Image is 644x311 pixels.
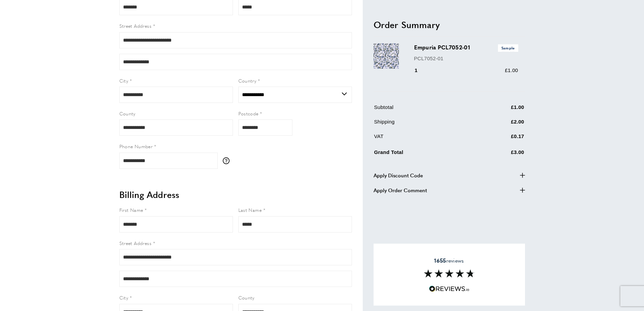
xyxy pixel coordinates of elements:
[374,103,477,116] td: Subtotal
[498,44,518,51] span: Sample
[478,118,524,131] td: £2.00
[119,206,143,213] span: First Name
[223,157,233,164] button: More information
[374,18,525,30] h2: Order Summary
[414,66,427,74] div: 1
[434,256,446,264] strong: 1655
[414,54,518,62] p: PCL7052-01
[119,240,152,246] span: Street Address
[374,186,427,194] span: Apply Order Comment
[119,77,128,84] span: City
[414,43,518,51] h3: Empuria PCL7052-01
[119,143,153,150] span: Phone Number
[374,118,477,131] td: Shipping
[374,132,477,146] td: VAT
[478,103,524,116] td: £1.00
[238,110,259,117] span: Postcode
[429,286,470,292] img: Reviews.io 5 stars
[238,77,257,84] span: Country
[374,43,399,69] img: Empuria PCL7052-01
[374,171,423,179] span: Apply Discount Code
[119,22,152,29] span: Street Address
[238,294,255,301] span: County
[119,110,136,117] span: County
[505,67,518,73] span: £1.00
[119,188,352,201] h2: Billing Address
[119,294,128,301] span: City
[434,257,464,264] span: reviews
[478,147,524,161] td: £3.00
[238,206,262,213] span: Last Name
[374,147,477,161] td: Grand Total
[424,269,475,277] img: Reviews section
[478,132,524,146] td: £0.17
